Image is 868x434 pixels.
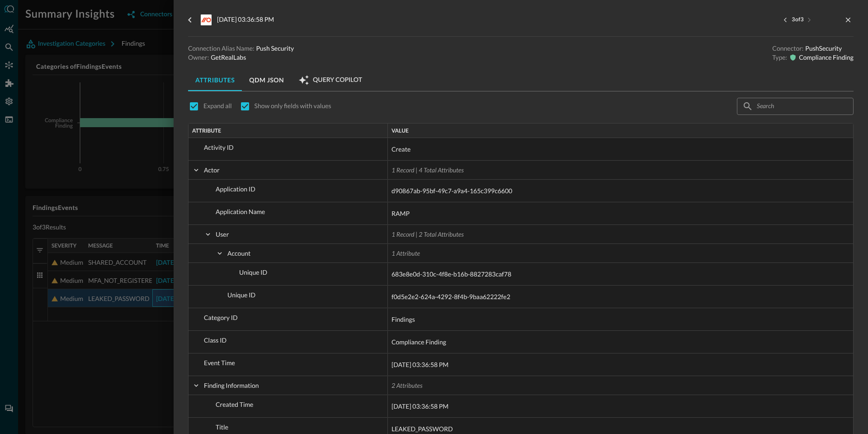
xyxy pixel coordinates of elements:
span: 1 Record | 2 Total Attributes [392,230,464,238]
span: 3 of 3 [792,16,804,24]
span: Finding Information [204,382,259,389]
span: User [216,230,229,238]
span: Value [392,128,409,134]
span: Application ID [216,185,255,193]
span: Title [216,423,228,431]
span: Findings [392,314,415,325]
span: 1 Record | 4 Total Attributes [392,166,464,174]
p: Show only fields with values [255,101,331,110]
span: [DATE] 03:36:58 PM [392,401,448,412]
span: Create [392,144,410,155]
p: Expand all [203,101,232,110]
button: go back [183,13,197,27]
span: d90867ab-95bf-49c7-a9a4-165c399c6600 [392,186,512,196]
span: RAMP [392,208,410,219]
p: Push Security [256,44,294,53]
span: Event Time [204,359,235,367]
span: f0d5e2e2-624a-4292-8f4b-9baa62222fe2 [392,291,510,302]
span: 2 Attributes [392,382,422,389]
button: QDM JSON [242,69,291,91]
span: Account [227,249,250,257]
span: Class ID [204,336,226,344]
span: 1 Attribute [392,249,420,257]
p: GetRealLabs [211,53,246,62]
span: Actor [204,166,220,174]
button: close-drawer [843,14,854,25]
span: 683e8e0d-310c-4f8e-b16b-8827283caf78 [392,269,511,280]
span: Created Time [216,401,253,408]
button: previous result [782,15,791,24]
button: Attributes [188,69,242,91]
p: PushSecurity [805,44,842,53]
span: Unique ID [239,268,267,276]
p: Owner: [188,53,209,62]
p: [DATE] 03:36:58 PM [217,14,274,25]
p: Connector: [772,44,803,53]
span: Activity ID [204,143,234,151]
p: Connection Alias Name: [188,44,255,53]
p: Compliance Finding [799,53,854,62]
span: Category ID [204,314,238,321]
span: Compliance Finding [392,337,446,348]
svg: PushSecurity [201,14,212,25]
p: Type: [772,53,787,62]
span: [DATE] 03:36:58 PM [392,359,448,370]
span: Unique ID [227,291,255,299]
span: Query Copilot [313,76,362,84]
span: Attribute [192,128,221,134]
span: Application Name [216,208,265,215]
input: Search [757,98,833,114]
